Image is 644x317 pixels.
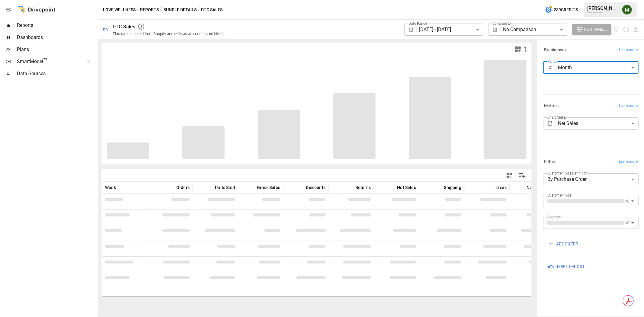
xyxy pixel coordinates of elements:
label: Segment [547,214,562,219]
span: Learn more [619,103,638,109]
label: Period [547,59,558,64]
span: Orders [176,184,190,191]
button: Reports [140,6,159,14]
span: Reset Report [556,263,585,271]
button: Sort [346,183,355,192]
button: Customize [572,24,611,35]
button: 239Credits [543,4,580,15]
span: Plans [17,46,97,53]
span: SmartModel [17,58,80,65]
button: Sort [248,183,256,192]
button: Sort [206,183,214,192]
span: Net Revenue [527,184,552,191]
h6: Filters [544,158,557,165]
div: No Comparison [503,24,567,36]
h6: Metrics [544,103,559,109]
span: Customize [584,26,607,33]
span: Learn more [619,47,638,53]
div: By Purchase Order [543,173,639,185]
button: Sort [486,183,494,192]
label: Customer Type [547,193,572,198]
div: 🛍 [103,27,108,32]
button: Sort [435,183,444,192]
span: Net Sales [397,184,416,191]
span: 239 Credits [554,6,578,14]
button: Sort [517,183,526,192]
div: Net Sales [558,117,639,130]
div: [DATE] - [DATE] [419,24,483,36]
span: Week [105,184,116,191]
button: Bundle Details [163,6,197,14]
div: Love Wellness [587,11,619,14]
div: [PERSON_NAME] [587,5,619,11]
span: Reports [17,22,97,29]
span: Dashboards [17,34,97,41]
button: Schedule report [623,26,630,33]
span: ADD FILTER [556,240,578,248]
button: Sort [388,183,396,192]
span: Gross Sales [257,184,280,191]
button: Reset Report [543,261,589,272]
div: / [137,6,139,14]
button: Sort [167,183,176,192]
span: Shipping [444,184,461,191]
button: Manage Columns [515,169,529,182]
button: Download report [632,26,639,33]
h6: Breakdown [544,47,566,53]
img: Meredith Lacasse [622,5,632,14]
span: Units Sold [215,184,235,191]
button: View documentation [614,24,621,35]
div: / [160,6,162,14]
label: Date Range [409,21,427,26]
button: Love Wellness [103,6,136,14]
label: Chart Metric [547,115,567,120]
span: Data Sources [17,70,97,77]
span: Returns [355,184,371,191]
span: Taxes [495,184,507,191]
button: Sort [297,183,305,192]
label: Compare to [492,21,511,26]
div: This data is pulled from Shopify and reflects any configured filters. [113,31,225,36]
label: Customer Type Definition [547,171,588,176]
div: DTC Sales [113,24,135,30]
div: Month [558,62,639,74]
span: Learn more [619,159,638,165]
span: ™ [43,57,47,65]
span: Discounts [306,184,325,191]
button: Sort [117,183,125,192]
button: ADD FILTER [543,239,582,249]
div: / [198,6,200,14]
button: Meredith Lacasse [619,1,636,18]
